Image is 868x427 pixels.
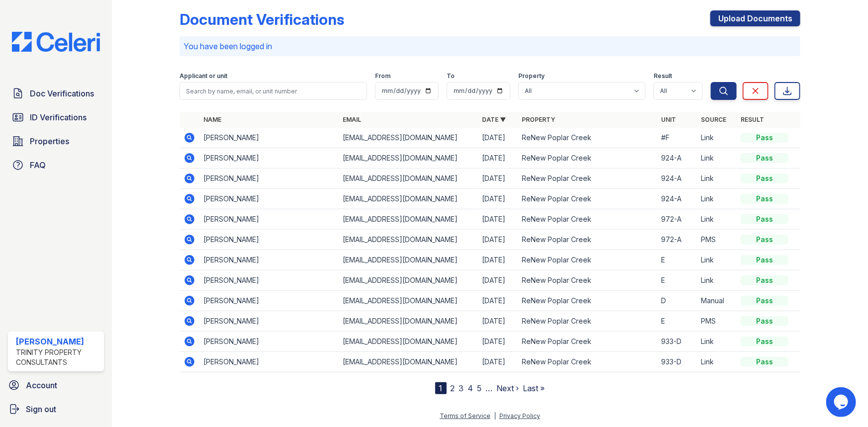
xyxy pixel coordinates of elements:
div: Pass [741,357,788,367]
td: ReNew Poplar Creek [518,148,657,169]
a: Sign out [4,399,108,419]
td: [EMAIL_ADDRESS][DOMAIN_NAME] [339,148,478,169]
div: Pass [741,235,788,245]
div: Pass [741,194,788,204]
a: Privacy Policy [499,412,540,420]
span: ID Verifications [30,111,87,123]
td: [PERSON_NAME] [199,209,339,230]
div: Pass [741,296,788,306]
td: E [657,270,697,291]
div: [PERSON_NAME] [16,336,100,347]
td: ReNew Poplar Creek [518,189,657,209]
td: [DATE] [478,270,518,291]
div: Pass [741,133,788,143]
label: Property [518,72,545,80]
td: 924-A [657,189,697,209]
label: From [375,72,390,80]
td: [PERSON_NAME] [199,230,339,250]
td: [DATE] [478,209,518,230]
a: Source [701,116,726,123]
td: [PERSON_NAME] [199,291,339,311]
td: [PERSON_NAME] [199,189,339,209]
td: ReNew Poplar Creek [518,169,657,189]
iframe: chat widget [826,387,858,417]
td: ReNew Poplar Creek [518,291,657,311]
td: PMS [697,311,737,332]
a: Property [522,116,555,123]
td: [EMAIL_ADDRESS][DOMAIN_NAME] [339,332,478,352]
td: [DATE] [478,311,518,332]
a: ID Verifications [8,107,104,127]
a: 4 [468,383,474,393]
div: Pass [741,173,788,183]
td: [EMAIL_ADDRESS][DOMAIN_NAME] [339,189,478,209]
div: Pass [741,275,788,285]
td: 933-D [657,352,697,372]
div: Document Verifications [180,10,344,28]
td: D [657,291,697,311]
td: [PERSON_NAME] [199,148,339,169]
td: ReNew Poplar Creek [518,250,657,270]
span: … [486,382,493,394]
div: Trinity Property Consultants [16,347,100,367]
td: [PERSON_NAME] [199,250,339,270]
a: Unit [661,116,676,123]
a: Email [343,116,361,123]
td: [EMAIL_ADDRESS][DOMAIN_NAME] [339,169,478,189]
div: Pass [741,316,788,326]
td: Link [697,209,737,230]
td: [DATE] [478,291,518,311]
span: Sign out [26,403,56,415]
td: E [657,311,697,332]
a: Date ▼ [482,116,506,123]
td: [EMAIL_ADDRESS][DOMAIN_NAME] [339,352,478,372]
div: Pass [741,153,788,163]
td: ReNew Poplar Creek [518,209,657,230]
td: ReNew Poplar Creek [518,230,657,250]
div: 1 [435,382,447,394]
td: Link [697,270,737,291]
td: [PERSON_NAME] [199,128,339,148]
td: E [657,250,697,270]
td: Link [697,250,737,270]
a: Doc Verifications [8,84,104,103]
input: Search by name, email, or unit number [180,82,367,100]
td: [EMAIL_ADDRESS][DOMAIN_NAME] [339,250,478,270]
td: 933-D [657,332,697,352]
td: ReNew Poplar Creek [518,270,657,291]
td: Link [697,332,737,352]
label: Applicant or unit [180,72,227,80]
td: [PERSON_NAME] [199,352,339,372]
div: Pass [741,214,788,224]
span: Doc Verifications [30,87,94,99]
td: [DATE] [478,148,518,169]
td: [EMAIL_ADDRESS][DOMAIN_NAME] [339,230,478,250]
td: PMS [697,230,737,250]
td: [PERSON_NAME] [199,270,339,291]
td: [DATE] [478,189,518,209]
a: Terms of Service [440,412,490,420]
a: Name [203,116,221,123]
td: [EMAIL_ADDRESS][DOMAIN_NAME] [339,291,478,311]
td: [DATE] [478,169,518,189]
td: Link [697,169,737,189]
td: 924-A [657,169,697,189]
div: | [494,412,496,420]
a: 3 [459,383,464,393]
a: FAQ [8,155,104,175]
label: Result [654,72,672,80]
td: Manual [697,291,737,311]
p: You have been logged in [184,40,796,52]
td: [PERSON_NAME] [199,332,339,352]
td: ReNew Poplar Creek [518,332,657,352]
td: [EMAIL_ADDRESS][DOMAIN_NAME] [339,209,478,230]
td: ReNew Poplar Creek [518,352,657,372]
a: 5 [478,383,482,393]
a: Last » [523,383,545,393]
div: Pass [741,255,788,265]
td: [PERSON_NAME] [199,169,339,189]
td: [DATE] [478,230,518,250]
td: [DATE] [478,128,518,148]
td: #F [657,128,697,148]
